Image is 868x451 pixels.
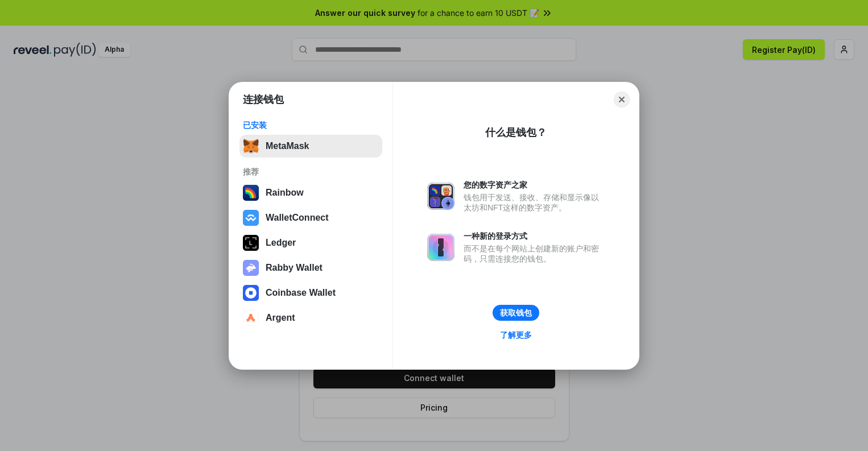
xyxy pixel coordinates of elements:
div: 什么是钱包？ [485,126,547,139]
div: 获取钱包 [500,308,532,318]
img: svg+xml,%3Csvg%20width%3D%22120%22%20height%3D%22120%22%20viewBox%3D%220%200%20120%20120%22%20fil... [243,185,259,201]
div: MetaMask [266,141,309,151]
button: Rabby Wallet [239,256,382,279]
div: 了解更多 [500,330,532,340]
div: 一种新的登录方式 [464,231,605,241]
div: Rabby Wallet [266,263,323,273]
button: MetaMask [239,135,382,158]
div: Argent [266,313,295,323]
div: 而不是在每个网站上创建新的账户和密码，只需连接您的钱包。 [464,243,605,264]
img: svg+xml,%3Csvg%20fill%3D%22none%22%20height%3D%2233%22%20viewBox%3D%220%200%2035%2033%22%20width%... [243,138,259,154]
button: Coinbase Wallet [239,282,382,304]
div: Ledger [266,238,296,248]
div: WalletConnect [266,213,329,223]
button: 获取钱包 [493,305,539,321]
button: Close [614,92,630,107]
div: 推荐 [243,167,379,177]
button: Ledger [239,231,382,254]
div: Rainbow [266,188,304,198]
div: 您的数字资产之家 [464,180,605,190]
img: svg+xml,%3Csvg%20width%3D%2228%22%20height%3D%2228%22%20viewBox%3D%220%200%2028%2028%22%20fill%3D... [243,285,259,301]
button: WalletConnect [239,206,382,229]
img: svg+xml,%3Csvg%20xmlns%3D%22http%3A%2F%2Fwww.w3.org%2F2000%2Fsvg%22%20width%3D%2228%22%20height%3... [243,235,259,251]
div: Coinbase Wallet [266,288,336,298]
div: 已安装 [243,120,379,130]
div: 钱包用于发送、接收、存储和显示像以太坊和NFT这样的数字资产。 [464,192,605,213]
img: svg+xml,%3Csvg%20xmlns%3D%22http%3A%2F%2Fwww.w3.org%2F2000%2Fsvg%22%20fill%3D%22none%22%20viewBox... [427,234,454,261]
a: 了解更多 [493,328,539,342]
button: Argent [239,307,382,329]
img: svg+xml,%3Csvg%20width%3D%2228%22%20height%3D%2228%22%20viewBox%3D%220%200%2028%2028%22%20fill%3D... [243,310,259,326]
img: svg+xml,%3Csvg%20xmlns%3D%22http%3A%2F%2Fwww.w3.org%2F2000%2Fsvg%22%20fill%3D%22none%22%20viewBox... [427,183,454,210]
h1: 连接钱包 [243,93,284,106]
img: svg+xml,%3Csvg%20width%3D%2228%22%20height%3D%2228%22%20viewBox%3D%220%200%2028%2028%22%20fill%3D... [243,210,259,226]
img: svg+xml,%3Csvg%20xmlns%3D%22http%3A%2F%2Fwww.w3.org%2F2000%2Fsvg%22%20fill%3D%22none%22%20viewBox... [243,260,259,276]
button: Rainbow [239,181,382,204]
